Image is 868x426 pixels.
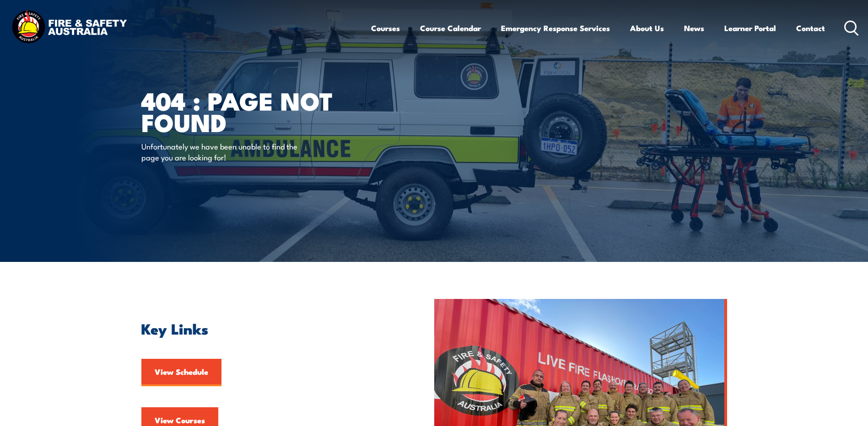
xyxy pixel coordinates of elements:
a: About Us [630,16,664,40]
a: Courses [371,16,400,40]
a: Learner Portal [724,16,776,40]
a: Contact [796,16,825,40]
a: View Schedule [141,359,221,386]
p: Unfortunately we have been unable to find the page you are looking for! [141,141,308,162]
a: Course Calendar [420,16,481,40]
h2: Key Links [141,322,392,335]
a: Emergency Response Services [501,16,610,40]
h1: 404 : Page Not Found [141,90,367,132]
a: News [684,16,704,40]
